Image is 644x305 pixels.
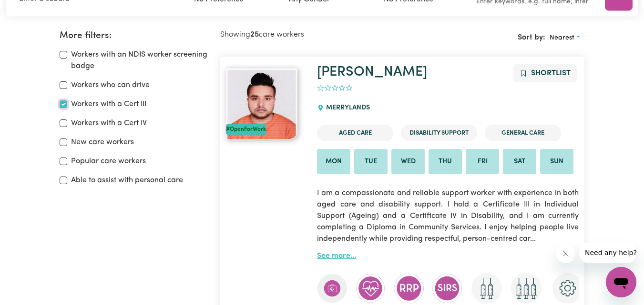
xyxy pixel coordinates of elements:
[432,273,462,304] img: CS Academy: Serious Incident Reporting Scheme course completed
[471,273,502,304] img: Care and support worker has received 2 doses of COVID-19 vaccine
[317,252,356,260] a: See more...
[71,98,146,110] label: Workers with a Cert III
[401,125,477,141] li: Disability Support
[429,149,462,175] li: Available on Thu
[550,34,574,41] span: Nearest
[579,242,636,263] iframe: Message from company
[317,95,375,121] div: MERRYLANDS
[513,64,577,82] button: Add to shortlist
[71,118,147,129] label: Workers with a Cert IV
[226,68,306,139] a: Bibek#OpenForWork
[485,125,561,141] li: General Care
[71,137,134,148] label: New care workers
[317,273,348,304] img: Care and support worker has completed First Aid Certification
[71,175,183,186] label: Able to assist with personal care
[518,34,545,41] span: Sort by:
[226,68,297,139] img: View Bibek's profile
[391,149,425,175] li: Available on Wed
[60,30,209,41] h2: More filters:
[394,273,424,303] img: CS Academy: Regulated Restrictive Practices course completed
[606,267,636,297] iframe: Button to launch messaging window
[317,65,427,79] a: [PERSON_NAME]
[317,149,350,175] li: Available on Mon
[552,273,583,304] img: CS Academy: Careseekers Onboarding course completed
[503,149,536,175] li: Available on Sat
[354,149,388,175] li: Available on Tue
[466,149,499,175] li: Available on Fri
[531,69,571,77] span: Shortlist
[540,149,573,175] li: Available on Sun
[71,49,209,72] label: Workers with an NDIS worker screening badge
[6,7,58,14] span: Need any help?
[220,30,402,39] h2: Showing care workers
[545,30,584,45] button: Sort search results
[317,182,579,250] p: I am a compassionate and reliable support worker with experience in both aged care and disability...
[317,125,393,141] li: Aged Care
[317,83,353,94] div: add rating by typing an integer from 0 to 5 or pressing arrow keys
[71,156,146,167] label: Popular care workers
[511,273,542,304] img: Care and support worker has received booster dose of COVID-19 vaccination
[556,244,575,263] iframe: Close message
[355,273,386,304] img: Care and support worker has completed CPR Certification
[250,31,259,39] b: 25
[226,124,266,135] div: #OpenForWork
[71,79,150,91] label: Workers who can drive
